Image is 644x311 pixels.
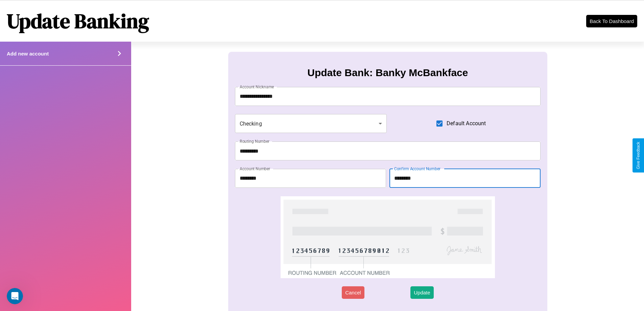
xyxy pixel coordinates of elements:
button: Cancel [342,286,364,299]
img: check [281,196,495,278]
label: Confirm Account Number [394,166,440,172]
button: Back To Dashboard [586,15,637,27]
iframe: Intercom live chat [7,288,23,304]
span: Default Account [447,119,486,128]
div: Give Feedback [636,142,641,169]
h4: Add new account [7,51,49,57]
label: Account Number [240,166,270,172]
label: Account Nickname [240,84,274,90]
h1: Update Banking [7,7,149,35]
label: Routing Number [240,138,269,144]
h3: Update Bank: Banky McBankface [307,67,468,79]
div: Checking [235,114,387,133]
button: Update [410,286,433,299]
